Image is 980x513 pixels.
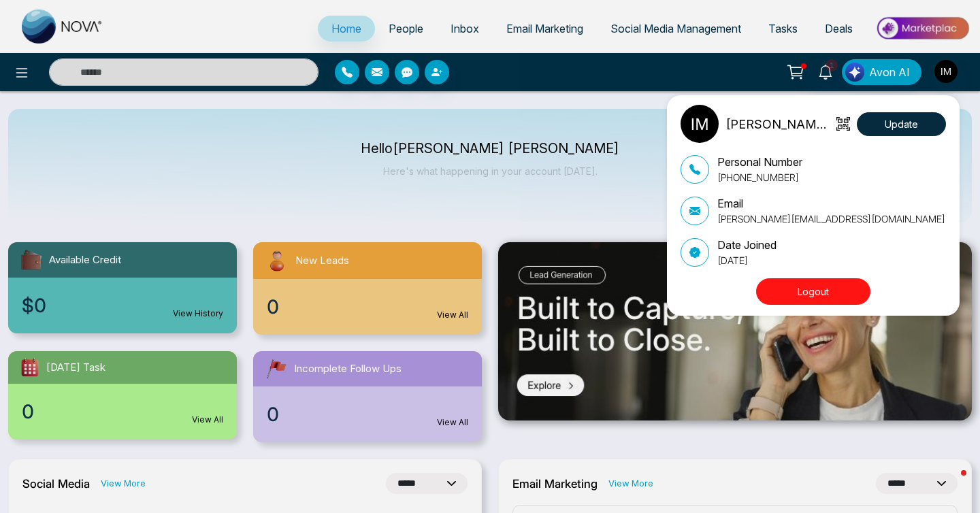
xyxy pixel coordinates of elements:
[725,115,832,133] p: [PERSON_NAME] [PERSON_NAME]
[717,237,777,253] p: Date Joined
[717,195,945,212] p: Email
[934,467,966,499] iframe: Intercom live chat
[717,253,777,267] p: [DATE]
[717,212,945,226] p: [PERSON_NAME][EMAIL_ADDRESS][DOMAIN_NAME]
[756,278,870,305] button: Logout
[857,112,946,136] button: Update
[717,170,802,184] p: [PHONE_NUMBER]
[717,154,802,170] p: Personal Number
